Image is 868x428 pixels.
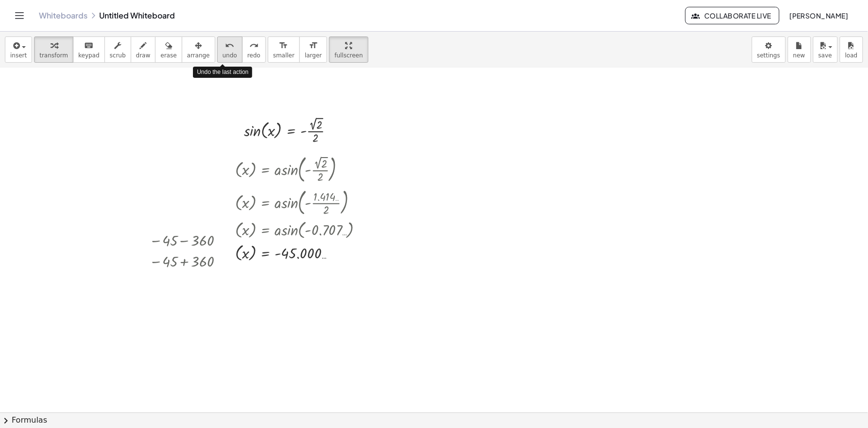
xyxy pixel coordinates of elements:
[279,40,288,52] i: format_size
[39,52,68,59] span: transform
[781,7,856,24] button: [PERSON_NAME]
[334,52,363,59] span: fullscreen
[73,36,105,63] button: keyboardkeypad
[193,67,252,78] div: Undo the last action
[694,11,771,20] span: Collaborate Live
[788,36,811,63] button: new
[813,36,838,63] button: save
[110,52,126,59] span: scrub
[12,8,27,23] button: Toggle navigation
[247,52,260,59] span: redo
[789,11,849,20] span: [PERSON_NAME]
[840,36,863,63] button: load
[155,36,182,63] button: erase
[104,36,131,63] button: scrub
[136,52,151,59] span: draw
[845,52,858,59] span: load
[187,52,210,59] span: arrange
[268,36,300,63] button: format_sizesmaller
[249,40,259,52] i: redo
[329,36,368,63] button: fullscreen
[182,36,215,63] button: arrange
[223,52,237,59] span: undo
[131,36,156,63] button: draw
[217,36,243,63] button: undoundo
[752,36,786,63] button: settings
[160,52,176,59] span: erase
[818,52,832,59] span: save
[305,52,322,59] span: larger
[78,52,100,59] span: keypad
[34,36,73,63] button: transform
[39,11,87,20] a: Whiteboards
[10,52,27,59] span: insert
[225,40,234,52] i: undo
[5,36,32,63] button: insert
[685,7,780,24] button: Collaborate Live
[273,52,295,59] span: smaller
[757,52,781,59] span: settings
[309,40,318,52] i: format_size
[84,40,93,52] i: keyboard
[242,36,266,63] button: redoredo
[299,36,327,63] button: format_sizelarger
[793,52,805,59] span: new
